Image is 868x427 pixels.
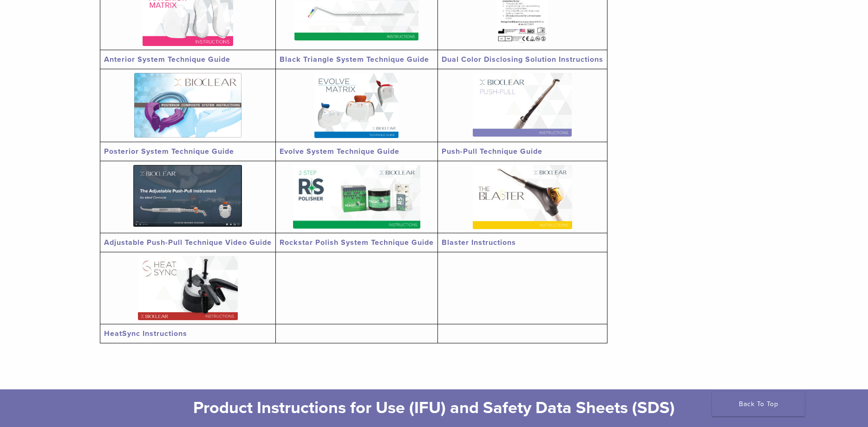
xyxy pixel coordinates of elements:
[442,55,603,64] a: Dual Color Disclosing Solution Instructions
[442,147,542,156] a: Push-Pull Technique Guide
[152,397,717,419] h2: Product Instructions for Use (IFU) and Safety Data Sheets (SDS)
[104,238,272,247] a: Adjustable Push-Pull Technique Video Guide
[280,147,399,156] a: Evolve System Technique Guide
[280,55,429,64] a: Black Triangle System Technique Guide
[712,392,805,416] a: Back To Top
[442,238,516,247] a: Blaster Instructions
[104,329,187,338] a: HeatSync Instructions
[280,238,434,247] a: Rockstar Polish System Technique Guide
[104,55,230,64] a: Anterior System Technique Guide
[104,147,234,156] a: Posterior System Technique Guide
